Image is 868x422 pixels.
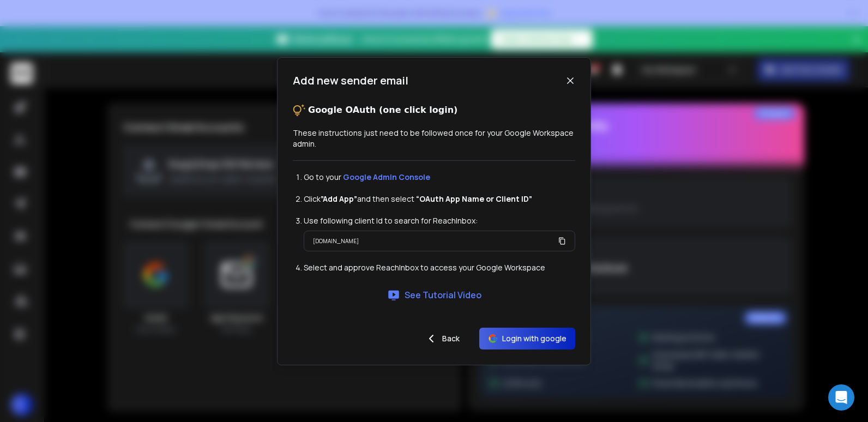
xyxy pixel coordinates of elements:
li: Use following client Id to search for ReachInbox: [304,215,575,226]
li: Go to your [304,172,575,183]
button: Login with google [479,328,575,349]
p: Google OAuth (one click login) [308,104,457,117]
strong: “OAuth App Name or Client ID” [416,194,532,204]
p: [DOMAIN_NAME] [313,236,359,246]
strong: ”Add App” [321,194,357,204]
p: These instructions just need to be followed once for your Google Workspace admin. [293,128,575,149]
li: Select and approve ReachInbox to access your Google Workspace [304,262,575,273]
div: Open Intercom Messenger [828,384,854,411]
img: tips [293,104,306,117]
button: Back [416,328,468,349]
li: Click and then select [304,194,575,204]
h1: Add new sender email [293,73,408,88]
a: See Tutorial Video [387,288,481,302]
a: Google Admin Console [343,172,430,182]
